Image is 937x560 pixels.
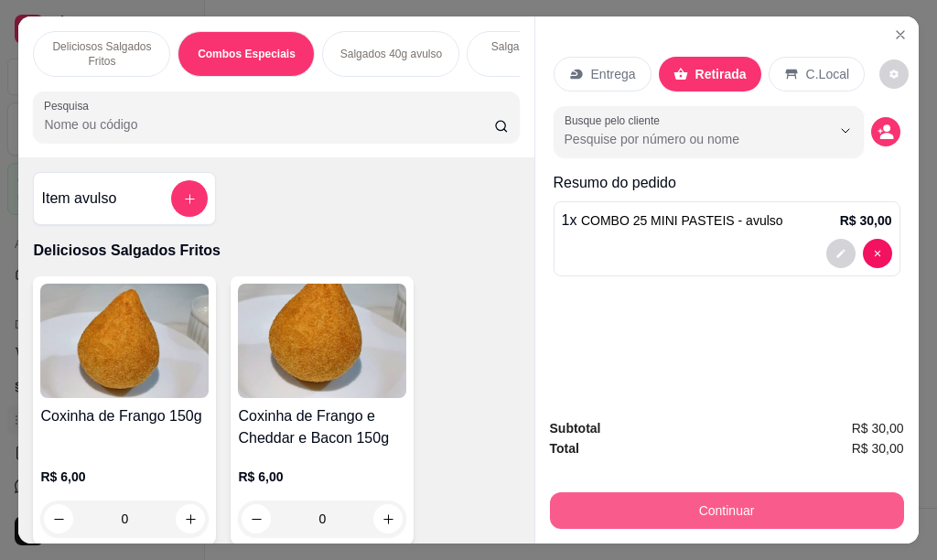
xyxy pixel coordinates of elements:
span: R$ 30,00 [852,418,904,438]
strong: Total [550,441,579,456]
p: C.Local [806,65,849,83]
p: Salgados gourmet 40g [482,39,588,69]
button: add-separate-item [171,180,208,217]
p: R$ 6,00 [238,468,406,486]
p: Resumo do pedido [554,172,900,194]
strong: Subtotal [550,421,601,436]
span: COMBO 25 MINI PASTEIS - avulso [581,213,783,228]
label: Pesquisa [44,98,95,113]
button: Close [886,20,915,49]
p: Deliciosos Salgados Fritos [33,240,519,262]
p: 1 x [562,210,783,232]
button: decrease-product-quantity [242,504,271,533]
p: Combos Especiais [198,47,296,61]
button: decrease-product-quantity [863,239,892,268]
h4: Coxinha de Frango 150g [40,405,209,427]
button: decrease-product-quantity [44,504,73,533]
input: Busque pelo cliente [565,130,802,148]
button: Show suggestions [831,116,860,145]
button: increase-product-quantity [176,504,205,533]
p: Retirada [695,65,747,83]
img: product-image [40,284,209,398]
span: R$ 30,00 [852,438,904,458]
button: decrease-product-quantity [879,59,909,89]
p: Entrega [591,65,636,83]
img: product-image [238,284,406,398]
h4: Coxinha de Frango e Cheddar e Bacon 150g [238,405,406,449]
h4: Item avulso [41,188,116,210]
button: decrease-product-quantity [871,117,900,146]
button: decrease-product-quantity [826,239,856,268]
label: Busque pelo cliente [565,113,666,128]
p: Salgados 40g avulso [340,47,442,61]
button: Continuar [550,492,904,529]
p: R$ 6,00 [40,468,209,486]
input: Pesquisa [44,115,494,134]
p: Deliciosos Salgados Fritos [48,39,155,69]
p: R$ 30,00 [840,211,892,230]
button: increase-product-quantity [373,504,403,533]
